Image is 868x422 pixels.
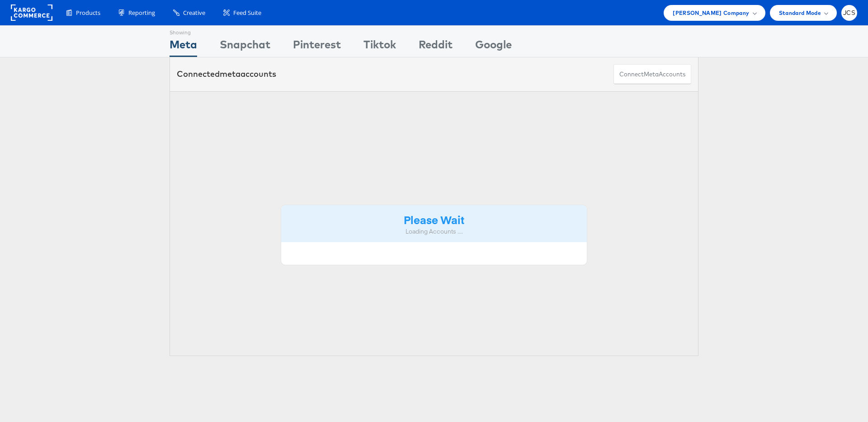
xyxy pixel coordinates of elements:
[76,9,100,17] span: Products
[419,37,453,57] div: Reddit
[843,10,855,16] span: JCS
[363,37,396,57] div: Tiktok
[288,227,580,236] div: Loading Accounts ....
[293,37,341,57] div: Pinterest
[170,26,197,37] div: Showing
[183,9,205,17] span: Creative
[220,69,241,79] span: meta
[673,8,749,18] span: [PERSON_NAME] Company
[644,70,659,79] span: meta
[404,212,464,227] strong: Please Wait
[177,68,276,80] div: Connected accounts
[128,9,155,17] span: Reporting
[779,8,821,18] span: Standard Mode
[233,9,261,17] span: Feed Suite
[475,37,512,57] div: Google
[613,64,691,84] button: ConnectmetaAccounts
[170,37,197,57] div: Meta
[220,37,270,57] div: Snapchat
